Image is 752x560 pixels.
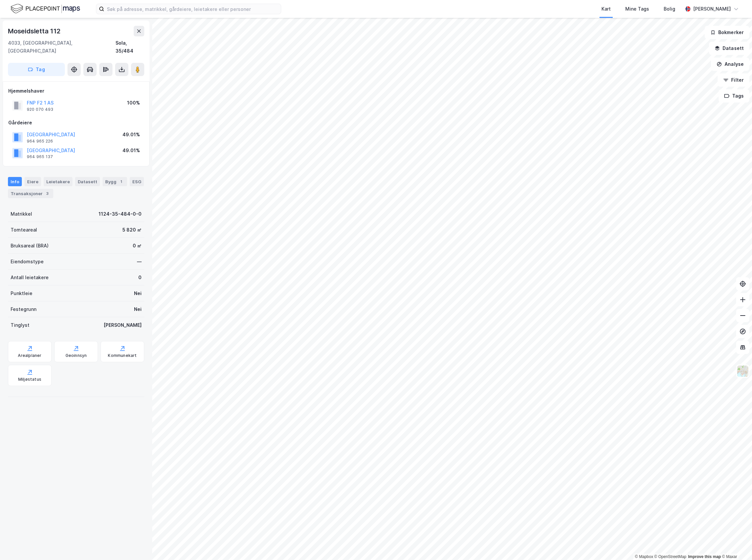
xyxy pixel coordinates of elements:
[688,554,721,559] a: Improve this map
[44,190,51,197] div: 3
[104,4,281,14] input: Søk på adresse, matrikkel, gårdeiere, leietakere eller personer
[736,365,749,377] img: Z
[122,147,140,154] div: 49.01%
[11,274,49,281] div: Antall leietakere
[138,274,142,281] div: 0
[8,26,62,36] div: Moseidsletta 112
[27,154,53,159] div: 964 965 137
[719,528,752,560] div: Kontrollprogram for chat
[11,226,37,234] div: Tomteareal
[18,377,41,382] div: Miljøstatus
[693,5,731,13] div: [PERSON_NAME]
[18,353,41,358] div: Arealplaner
[709,42,749,55] button: Datasett
[11,210,32,218] div: Matrikkel
[8,189,53,198] div: Transaksjoner
[654,554,686,559] a: OpenStreetMap
[27,107,53,112] div: 920 070 493
[11,242,49,250] div: Bruksareal (BRA)
[11,3,80,15] img: logo.f888ab2527a4732fd821a326f86c7f29.svg
[44,177,72,186] div: Leietakere
[99,210,142,218] div: 1124-35-484-0-0
[664,5,675,13] div: Bolig
[711,58,749,71] button: Analyse
[103,177,127,186] div: Bygg
[625,5,649,13] div: Mine Tags
[11,321,29,329] div: Tinglyst
[719,89,749,103] button: Tags
[133,242,142,250] div: 0 ㎡
[8,63,65,76] button: Tag
[66,353,87,358] div: Geoinnsyn
[122,131,140,139] div: 49.01%
[719,528,752,560] iframe: Chat Widget
[8,39,115,55] div: 4033, [GEOGRAPHIC_DATA], [GEOGRAPHIC_DATA]
[130,177,144,186] div: ESG
[115,39,144,55] div: Sola, 35/484
[601,5,611,13] div: Kart
[24,177,41,186] div: Eiere
[118,178,124,185] div: 1
[108,353,137,358] div: Kommunekart
[8,119,144,127] div: Gårdeiere
[718,73,749,87] button: Filter
[122,226,142,234] div: 5 820 ㎡
[11,305,36,313] div: Festegrunn
[8,87,144,95] div: Hjemmelshaver
[27,139,53,144] div: 964 965 226
[8,177,22,186] div: Info
[705,26,749,39] button: Bokmerker
[137,258,142,266] div: —
[104,321,142,329] div: [PERSON_NAME]
[134,289,142,297] div: Nei
[127,99,140,107] div: 100%
[11,289,32,297] div: Punktleie
[134,305,142,313] div: Nei
[11,258,44,266] div: Eiendomstype
[75,177,100,186] div: Datasett
[635,554,653,559] a: Mapbox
